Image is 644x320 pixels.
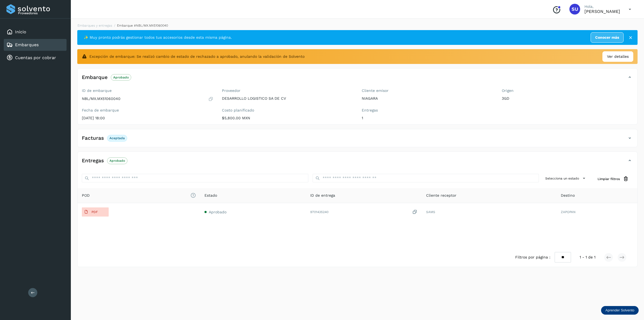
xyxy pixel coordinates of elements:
label: Cliente emisor [362,88,493,93]
span: Excepción de embarque: Se realizó cambio de estado de rechazado a aprobado, anulando la validació... [89,54,305,59]
p: PDF [92,210,98,214]
span: Cliente receptor [426,193,456,198]
p: 1 [362,116,493,120]
span: Aprobado [209,210,226,214]
button: PDF [82,207,109,217]
div: Cuentas por cobrar [4,52,67,64]
div: Aprender Solvento [601,306,639,315]
td: SAMS [422,203,557,221]
h4: Embarque [82,74,108,81]
p: Aceptada [109,136,125,140]
button: Limpiar filtros [593,174,633,184]
label: Origen [502,88,633,93]
div: 9701435240 [310,209,418,215]
td: ZAPOPAN [557,203,637,221]
label: Entregas [362,108,493,113]
label: ID de embarque [82,88,213,93]
div: Inicio [4,26,67,38]
span: Ver detalles [607,54,629,59]
p: Hola, [584,4,620,9]
span: ID de entrega [310,193,335,198]
nav: breadcrumb [77,23,638,28]
span: POD [82,193,196,198]
label: Costo planificado [222,108,353,113]
p: 3GD [502,96,633,101]
p: DESARROLLO LOGISTICO SA DE CV [222,96,353,101]
p: Aprobado [113,75,129,79]
span: Limpiar filtros [598,177,620,181]
p: Aprobado [109,159,125,163]
label: Proveedor [222,88,353,93]
p: NBL/MX.MX51060040 [82,96,120,101]
p: Aprender Solvento [605,308,634,312]
div: Embarques [4,39,67,51]
p: Sayra Ugalde [584,9,620,14]
a: Embarques y entregas [78,24,112,27]
span: Filtros por página : [515,254,550,260]
span: 1 - 1 de 1 [580,254,595,260]
button: Selecciona un estado [543,174,589,183]
h4: Entregas [82,158,104,164]
span: Embarque #NBL/MX.MX51060040 [117,24,168,27]
a: Inicio [15,29,26,34]
div: EntregasAprobado [78,156,637,170]
span: Destino [561,193,575,198]
a: Conocer más [591,32,624,43]
p: $5,800.00 MXN [222,116,353,120]
h4: Facturas [82,135,104,141]
a: Cuentas por cobrar [15,55,56,60]
label: Fecha de embarque [82,108,213,113]
span: ✨ Muy pronto podrás gestionar todos tus accesorios desde esta misma página. [84,35,232,40]
p: Proveedores [18,11,64,15]
span: Estado [204,193,217,198]
p: [DATE] 18:00 [82,116,213,120]
a: Embarques [15,42,39,47]
div: FacturasAceptada [78,134,637,147]
div: EmbarqueAprobado [78,73,637,86]
p: NIAGARA [362,96,493,101]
